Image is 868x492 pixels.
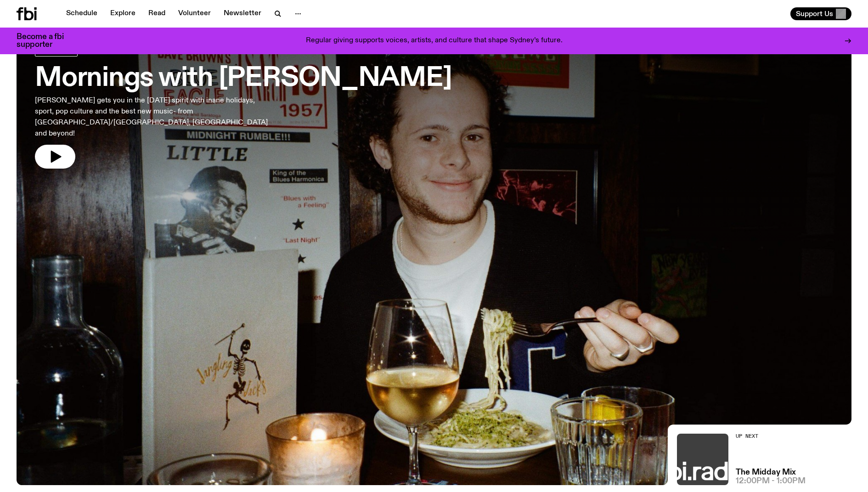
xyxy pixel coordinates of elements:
[143,7,171,20] a: Read
[105,7,141,20] a: Explore
[790,7,851,20] button: Support Us
[736,469,796,476] a: The Midday Mix
[736,477,806,485] span: 12:00pm - 1:00pm
[218,7,267,20] a: Newsletter
[61,7,103,20] a: Schedule
[35,45,452,169] a: Mornings with [PERSON_NAME][PERSON_NAME] gets you in the [DATE] spirit with inane holidays, sport...
[736,434,806,439] h2: Up Next
[35,66,452,91] h3: Mornings with [PERSON_NAME]
[796,10,833,18] span: Support Us
[35,95,270,139] p: [PERSON_NAME] gets you in the [DATE] spirit with inane holidays, sport, pop culture and the best ...
[17,33,75,49] h3: Become a fbi supporter
[17,15,851,485] a: Sam blankly stares at the camera, brightly lit by a camera flash wearing a hat collared shirt and...
[306,37,563,45] p: Regular giving supports voices, artists, and culture that shape Sydney’s future.
[173,7,216,20] a: Volunteer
